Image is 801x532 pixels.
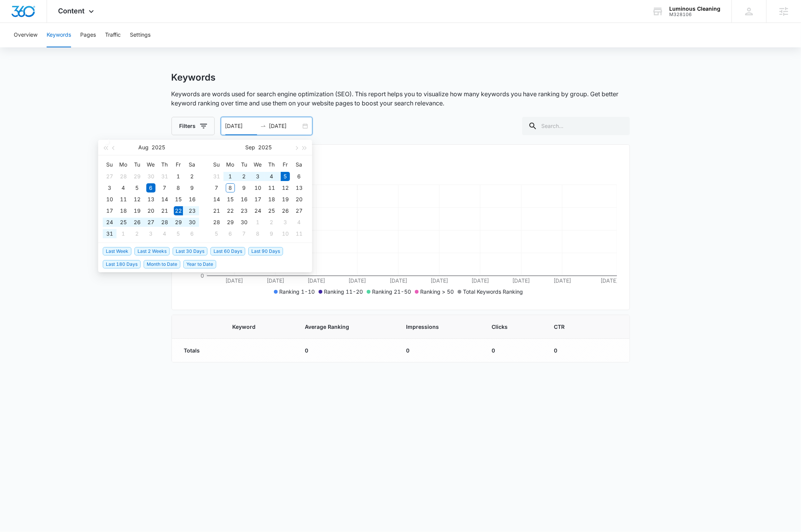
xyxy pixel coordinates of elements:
td: 2025-09-15 [223,194,237,205]
td: 2025-09-03 [144,228,158,239]
div: 9 [267,229,276,238]
button: Filters [172,117,215,135]
td: 2025-09-16 [237,194,251,205]
div: 4 [160,229,169,238]
span: Ranking 11-20 [324,288,363,295]
div: 11 [267,183,276,192]
div: 29 [133,172,142,181]
div: 24 [105,218,114,227]
div: 1 [226,172,235,181]
td: 2025-10-04 [292,217,306,228]
div: 27 [295,206,304,215]
th: Th [265,158,278,171]
div: 25 [119,218,128,227]
td: 2025-10-08 [251,228,265,239]
div: 17 [105,206,114,215]
td: 2025-08-17 [103,205,117,217]
tspan: [DATE] [471,277,489,284]
th: Sa [292,158,306,171]
div: 1 [174,172,183,181]
div: 18 [119,206,128,215]
span: Last 90 Days [248,247,283,255]
td: 2025-10-09 [265,228,278,239]
div: 16 [239,195,249,204]
div: 10 [253,183,262,192]
td: 2025-09-29 [223,217,237,228]
div: 18 [267,195,276,204]
div: 16 [188,195,197,204]
div: 21 [160,206,169,215]
div: 29 [174,218,183,227]
div: 29 [226,218,235,227]
div: 31 [105,229,114,238]
tspan: [DATE] [430,277,448,284]
td: 2025-10-01 [251,217,265,228]
td: 2025-09-19 [278,194,292,205]
button: Settings [130,23,150,47]
td: 2025-10-03 [278,217,292,228]
tspan: [DATE] [307,277,325,284]
th: Tu [237,158,251,171]
span: Last 180 Days [103,260,141,268]
span: Keyword [232,323,275,331]
button: Keywords [47,23,71,47]
div: 2 [267,218,276,227]
td: 2025-08-26 [130,217,144,228]
td: 2025-09-04 [158,228,172,239]
td: 2025-08-28 [158,217,172,228]
td: 2025-09-06 [292,171,306,182]
td: 2025-08-06 [144,182,158,194]
div: 21 [212,206,221,215]
span: Impressions [406,323,462,331]
div: 20 [295,195,304,204]
input: Start date [225,122,257,130]
td: 2025-08-04 [117,182,130,194]
div: 5 [133,183,142,192]
td: 2025-09-25 [265,205,278,217]
div: 9 [239,183,249,192]
tspan: [DATE] [512,277,530,284]
div: 1 [253,218,262,227]
div: 1 [119,229,128,238]
div: 5 [174,229,183,238]
button: Traffic [105,23,121,47]
td: 2025-09-22 [223,205,237,217]
td: 2025-09-06 [185,228,199,239]
div: 20 [146,206,155,215]
div: 26 [281,206,290,215]
th: Su [210,158,223,171]
div: 22 [174,206,183,215]
td: 2025-09-05 [278,171,292,182]
td: 2025-09-08 [223,182,237,194]
td: 2025-08-30 [185,217,199,228]
span: Year to Date [183,260,216,268]
td: 2025-08-02 [185,171,199,182]
td: 2025-09-10 [251,182,265,194]
input: Search... [522,117,630,135]
div: 12 [133,195,142,204]
div: 30 [146,172,155,181]
h2: Organic Keyword Ranking [184,162,617,171]
td: 2025-07-27 [103,171,117,182]
div: 8 [253,229,262,238]
td: 2025-09-30 [237,217,251,228]
td: 2025-09-13 [292,182,306,194]
th: Su [103,158,117,171]
span: Last 30 Days [173,247,207,255]
div: 23 [188,206,197,215]
td: 0 [545,339,600,362]
div: 10 [281,229,290,238]
div: 22 [226,206,235,215]
td: 2025-08-03 [103,182,117,194]
div: 27 [146,218,155,227]
td: 2025-08-09 [185,182,199,194]
td: 2025-10-11 [292,228,306,239]
td: 2025-08-16 [185,194,199,205]
div: 2 [239,172,249,181]
td: 2025-07-31 [158,171,172,182]
div: 26 [133,218,142,227]
span: Ranking 1-10 [279,288,315,295]
input: End date [269,122,301,130]
div: 2 [133,229,142,238]
div: 15 [174,195,183,204]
